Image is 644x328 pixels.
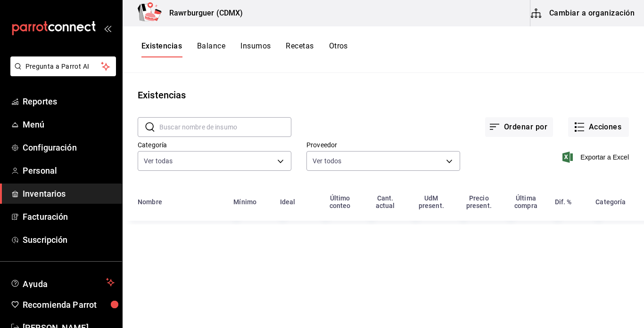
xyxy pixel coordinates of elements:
div: Nombre [138,198,162,206]
a: Pregunta a Parrot AI [7,68,116,78]
span: Configuración [23,141,115,154]
h3: Rawrburguer (CDMX) [162,8,243,19]
div: Precio present. [461,194,497,209]
span: Personal [23,164,115,177]
div: Mínimo [233,198,256,206]
div: UdM present. [413,194,449,209]
span: Reportes [23,95,115,108]
div: Ideal [280,198,296,206]
label: Categoría [138,142,291,148]
button: Insumos [240,41,271,57]
button: Ordenar por [485,117,553,137]
div: navigation tabs [141,41,348,57]
div: Existencias [138,88,186,102]
span: Inventarios [23,187,115,200]
span: Ayuda [23,277,102,288]
button: Acciones [568,117,629,137]
input: Buscar nombre de insumo [159,118,291,136]
span: Suscripción [23,233,115,246]
button: Exportar a Excel [564,152,629,163]
div: Dif. % [555,198,572,206]
span: Pregunta a Parrot AI [25,62,101,72]
div: Última compra [508,194,544,209]
span: Menú [23,118,115,131]
span: Ver todas [144,156,173,166]
button: open_drawer_menu [104,24,111,32]
button: Recetas [286,41,314,57]
span: Facturación [23,210,115,223]
span: Recomienda Parrot [23,298,115,311]
span: Ver todos [313,156,341,166]
label: Proveedor [306,142,460,148]
div: Categoría [595,198,626,206]
button: Pregunta a Parrot AI [10,56,116,76]
button: Otros [329,41,348,57]
button: Balance [197,41,225,57]
div: Último conteo [323,194,357,209]
div: Cant. actual [369,194,402,209]
button: Existencias [141,41,182,57]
